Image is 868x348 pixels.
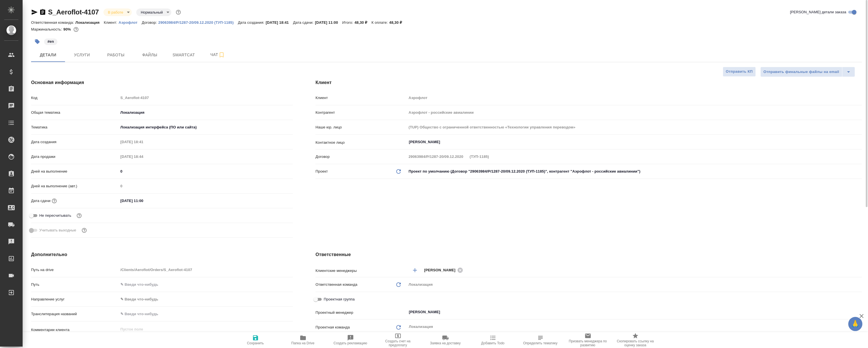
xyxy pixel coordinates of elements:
[68,51,96,59] span: Услуги
[615,339,656,347] span: Скопировать ссылку на оценку заказа
[31,297,118,302] p: Направление услуг
[859,312,860,313] button: Open
[315,79,862,86] h4: Клиент
[293,20,315,25] p: Дата сдачи:
[63,27,72,31] p: 90%
[424,267,465,274] div: [PERSON_NAME]
[315,268,406,274] p: Клиентские менеджеры
[31,169,118,174] p: Дней на выполнение
[315,124,406,130] p: Наше юр. лицо
[327,332,374,348] button: Создать рекламацию
[175,8,182,16] button: Доп статусы указывают на важность/срочность заказа
[118,266,293,274] input: Пустое поле
[469,332,517,348] button: Добавить Todo
[81,227,88,234] button: Выбери, если сб и вс нужно считать рабочими днями для выполнения заказа.
[31,27,63,31] p: Маржинальность:
[118,152,168,161] input: Пустое поле
[315,20,342,25] p: [DATE] 11:00
[31,139,118,145] p: Дата создания
[315,154,406,160] p: Договор
[371,20,389,25] p: К оплате:
[406,152,862,161] input: Пустое поле
[266,20,293,25] p: [DATE] 18:41
[139,10,164,15] button: Нормальный
[406,280,862,289] div: Локализация
[118,94,293,102] input: Пустое поле
[118,295,293,304] div: ✎ Введи что-нибудь
[517,332,564,348] button: Определить тематику
[39,213,71,218] span: Не пересчитывать
[848,317,862,331] button: 🙏
[763,69,839,75] span: Отправить финальные файлы на email
[118,182,293,190] input: Пустое поле
[31,79,293,86] h4: Основная информация
[291,341,315,345] span: Папка на Drive
[31,251,293,258] h4: Дополнительно
[136,51,163,59] span: Файлы
[31,198,51,204] p: Дата сдачи
[104,20,118,25] p: Клиент:
[389,20,406,25] p: 48,30 ₽
[315,140,406,145] p: Контактное лицо
[75,212,83,219] button: Включи, если не хочешь, чтобы указанная дата сдачи изменилась после переставления заказа в 'Подтв...
[315,251,862,258] h4: Ответственные
[118,167,293,175] input: ✎ Введи что-нибудь
[47,39,54,44] p: #en
[118,123,293,132] div: Локализация интерфейса (ПО или сайта)
[119,20,142,25] a: Аэрофлот
[726,68,753,75] span: Отправить КП
[31,154,118,160] p: Дата продажи
[481,341,504,345] span: Добавить Todo
[31,95,118,101] p: Код
[39,9,46,16] button: Скопировать ссылку
[523,341,557,345] span: Определить тематику
[354,20,371,25] p: 48,30 ₽
[51,197,58,205] button: Если добавить услуги и заполнить их объемом, то дата рассчитается автоматически
[859,270,860,271] button: Open
[118,280,293,289] input: ✎ Введи что-нибудь
[118,310,293,318] input: ✎ Введи что-нибудь
[568,339,608,347] span: Призвать менеджера по развитию
[31,9,38,16] button: Скопировать ссылку для ЯМессенджера
[324,297,354,302] span: Проектная группа
[31,20,75,25] p: Ответственная команда:
[120,297,286,302] div: ✎ Введи что-нибудь
[612,332,659,348] button: Скопировать ссылку на оценку заказа
[378,339,418,347] span: Создать счет на предоплату
[422,332,469,348] button: Заявка на доставку
[247,341,264,345] span: Сохранить
[859,141,860,143] button: Open
[723,67,756,77] button: Отправить КП
[142,20,158,25] p: Договор:
[170,51,197,59] span: Smartcat
[315,169,328,174] p: Проект
[342,20,354,25] p: Итого:
[406,94,862,102] input: Пустое поле
[374,332,422,348] button: Создать счет на предоплату
[238,20,266,25] p: Дата создания:
[424,267,459,273] span: [PERSON_NAME]
[334,341,367,345] span: Создать рекламацию
[232,332,279,348] button: Сохранить
[39,227,76,233] span: Учитывать выходные
[406,167,862,176] div: Проект по умолчанию (Договор "29063984/Р/1287-20/09.12.2020 (ТУП-1185)", контрагент "Аэрофлот - р...
[760,67,855,77] div: split button
[315,110,406,115] p: Контрагент
[103,8,132,16] div: В работе
[315,282,357,287] p: Ответственная команда
[106,10,125,15] button: В работе
[204,51,231,58] span: Чат
[850,318,860,330] span: 🙏
[430,341,460,345] span: Заявка на доставку
[102,51,129,59] span: Работы
[31,124,118,130] p: Тематика
[760,67,842,77] button: Отправить финальные файлы на email
[315,95,406,101] p: Клиент
[118,197,168,205] input: ✎ Введи что-нибудь
[118,108,293,117] div: Локализация
[31,327,118,333] p: Комментарии клиента
[790,9,846,15] span: [PERSON_NAME] детали заказа
[31,311,118,317] p: Транслитерация названий
[31,267,118,273] p: Путь на drive
[31,282,118,287] p: Путь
